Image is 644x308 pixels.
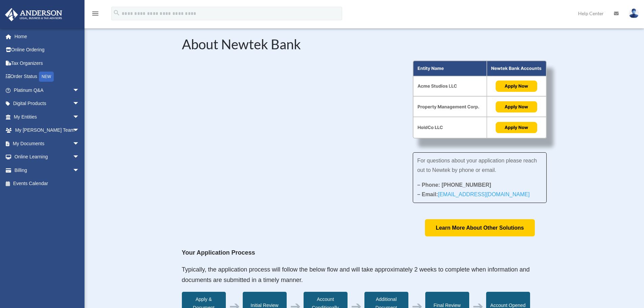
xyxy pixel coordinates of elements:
[73,163,86,177] span: arrow_drop_down
[5,43,90,57] a: Online Ordering
[73,110,86,124] span: arrow_drop_down
[5,150,90,164] a: Online Learningarrow_drop_down
[39,72,54,82] div: NEW
[417,158,537,173] span: For questions about your application please reach out to Newtek by phone or email.
[5,56,90,70] a: Tax Organizers
[113,9,120,17] i: search
[73,137,86,151] span: arrow_drop_down
[5,70,90,84] a: Order StatusNEW
[3,8,64,21] img: Anderson Advisors Platinum Portal
[425,219,535,236] a: Learn More About Other Solutions
[182,60,393,179] iframe: NewtekOne and Newtek Bank's Partnership with Anderson Advisors
[5,97,90,110] a: Digital Productsarrow_drop_down
[438,191,529,201] a: [EMAIL_ADDRESS][DOMAIN_NAME]
[73,97,86,111] span: arrow_drop_down
[5,124,90,137] a: My [PERSON_NAME] Teamarrow_drop_down
[5,110,90,124] a: My Entitiesarrow_drop_down
[91,12,99,18] a: menu
[629,8,639,18] img: User Pic
[182,249,255,256] strong: Your Application Process
[413,60,547,139] img: About Partnership Graphic (3)
[73,150,86,164] span: arrow_drop_down
[417,191,530,197] strong: – Email:
[5,30,90,43] a: Home
[5,177,90,190] a: Events Calendar
[91,9,99,18] i: menu
[73,83,86,97] span: arrow_drop_down
[5,83,90,97] a: Platinum Q&Aarrow_drop_down
[73,124,86,137] span: arrow_drop_down
[5,137,90,150] a: My Documentsarrow_drop_down
[5,163,90,177] a: Billingarrow_drop_down
[417,182,491,188] strong: – Phone: [PHONE_NUMBER]
[182,37,547,54] h2: About Newtek Bank
[182,266,530,284] span: Typically, the application process will follow the below flow and will take approximately 2 weeks...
